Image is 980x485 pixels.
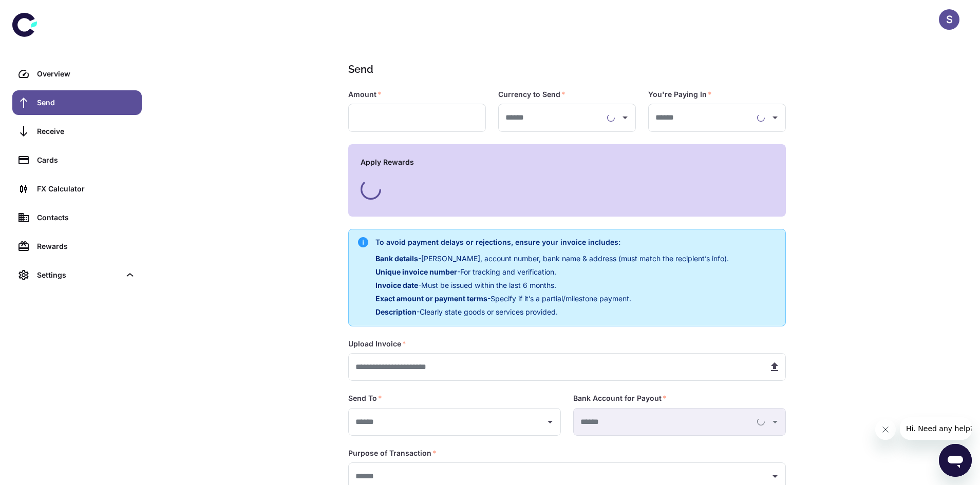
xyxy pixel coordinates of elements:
div: Receive [37,126,136,137]
a: Cards [12,148,142,172]
span: Hi. Need any help? [6,7,74,15]
h6: To avoid payment delays or rejections, ensure your invoice includes: [375,237,729,248]
a: FX Calculator [12,177,142,201]
p: - For tracking and verification. [375,266,729,278]
h6: Apply Rewards [361,157,774,168]
button: Open [768,110,782,125]
label: You're Paying In [648,89,712,100]
button: Open [543,415,557,429]
iframe: Message from company [900,417,972,440]
label: Currency to Send [498,89,566,100]
div: Settings [12,263,142,287]
button: Open [768,469,782,483]
div: Cards [37,154,136,166]
h1: Send [348,62,782,77]
div: Overview [37,68,136,80]
button: Open [618,110,632,125]
p: - [PERSON_NAME], account number, bank name & address (must match the recipient’s info). [375,253,729,264]
span: Unique invoice number [375,267,457,276]
label: Send To [348,393,382,403]
iframe: Button to launch messaging window [939,444,972,477]
a: Contacts [12,205,142,230]
p: - Specify if it’s a partial/milestone payment. [375,293,729,304]
label: Purpose of Transaction [348,448,437,458]
p: - Must be issued within the last 6 months. [375,280,729,291]
div: FX Calculator [37,183,136,195]
div: Send [37,97,136,108]
label: Amount [348,89,382,100]
span: Exact amount or payment terms [375,294,487,303]
a: Receive [12,119,142,144]
div: Settings [37,269,120,281]
button: S [939,9,959,30]
div: Contacts [37,212,136,223]
a: Overview [12,62,142,86]
label: Upload Invoice [348,339,406,349]
a: Send [12,90,142,115]
span: Invoice date [375,281,418,289]
span: Description [375,307,417,316]
span: Bank details [375,254,418,263]
p: - Clearly state goods or services provided. [375,306,729,318]
div: Rewards [37,241,136,252]
label: Bank Account for Payout [573,393,667,403]
iframe: Close message [875,419,896,440]
a: Rewards [12,234,142,259]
